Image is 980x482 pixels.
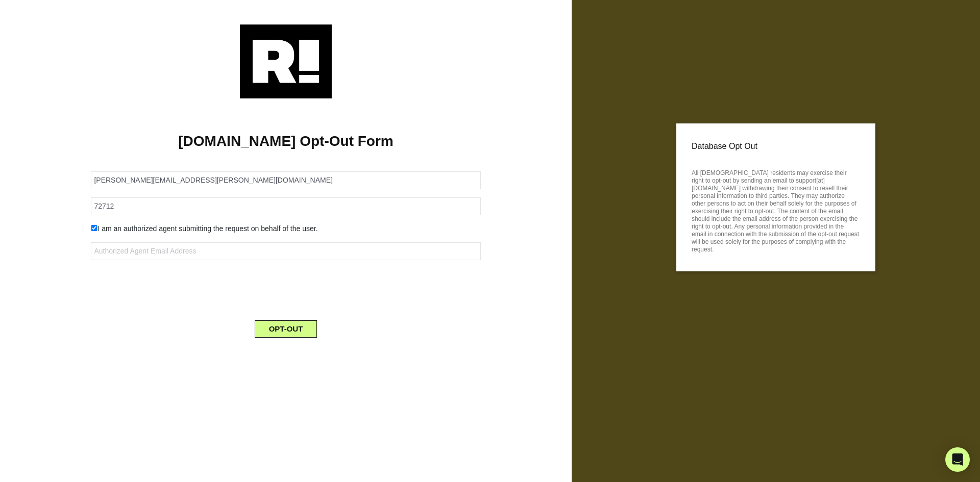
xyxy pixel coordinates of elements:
input: Authorized Agent Email Address [91,242,480,260]
iframe: reCAPTCHA [208,268,363,308]
p: All [DEMOGRAPHIC_DATA] residents may exercise their right to opt-out by sending an email to suppo... [692,166,860,253]
h1: [DOMAIN_NAME] Opt-Out Form [15,133,556,150]
button: OPT-OUT [255,320,317,338]
p: Database Opt Out [692,139,860,154]
input: Email Address [91,171,480,189]
div: I am an authorized agent submitting the request on behalf of the user. [83,223,488,234]
input: Zipcode [91,197,480,215]
div: Open Intercom Messenger [945,447,970,472]
img: Retention.com [240,24,332,98]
